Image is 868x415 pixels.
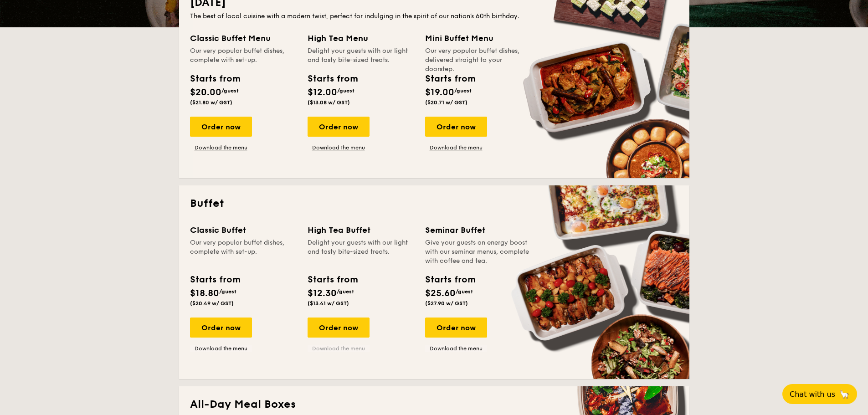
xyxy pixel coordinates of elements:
div: Classic Buffet Menu [190,32,297,45]
div: Seminar Buffet [425,224,532,236]
span: /guest [337,288,354,295]
span: $12.00 [308,87,337,98]
span: /guest [219,288,236,295]
span: /guest [454,87,472,94]
span: $12.30 [308,288,337,299]
div: Order now [425,117,487,137]
a: Download the menu [308,345,370,352]
div: Mini Buffet Menu [425,32,532,45]
div: Order now [190,117,252,137]
span: /guest [337,87,354,94]
div: Starts from [190,72,240,86]
span: /guest [221,87,239,94]
div: Order now [425,318,487,338]
div: High Tea Buffet [308,224,414,236]
div: The best of local cuisine with a modern twist, perfect for indulging in the spirit of our nation’... [190,12,678,21]
div: Give your guests an energy boost with our seminar menus, complete with coffee and tea. [425,238,532,266]
span: ($13.41 w/ GST) [308,300,349,307]
span: $25.60 [425,288,456,299]
div: Order now [308,117,370,137]
a: Download the menu [425,144,487,151]
div: Starts from [425,72,475,86]
div: Starts from [425,273,475,287]
span: ($13.08 w/ GST) [308,99,350,106]
span: $20.00 [190,87,221,98]
span: 🦙 [839,389,850,400]
div: Order now [190,318,252,338]
div: Starts from [190,273,240,287]
span: ($27.90 w/ GST) [425,300,468,307]
div: Our very popular buffet dishes, complete with set-up. [190,238,297,266]
div: Our very popular buffet dishes, complete with set-up. [190,46,297,65]
div: Delight your guests with our light and tasty bite-sized treats. [308,46,414,65]
div: Delight your guests with our light and tasty bite-sized treats. [308,238,414,266]
span: ($21.80 w/ GST) [190,99,232,106]
div: Starts from [308,273,357,287]
a: Download the menu [308,144,370,151]
span: /guest [456,288,473,295]
button: Chat with us🦙 [782,384,857,404]
span: $18.80 [190,288,219,299]
span: $19.00 [425,87,454,98]
span: Chat with us [790,390,835,399]
h2: Buffet [190,196,678,211]
div: Starts from [308,72,357,86]
a: Download the menu [190,144,252,151]
span: ($20.71 w/ GST) [425,99,467,106]
div: Classic Buffet [190,224,297,236]
span: ($20.49 w/ GST) [190,300,234,307]
a: Download the menu [190,345,252,352]
a: Download the menu [425,345,487,352]
h2: All-Day Meal Boxes [190,397,678,412]
div: Order now [308,318,370,338]
div: Our very popular buffet dishes, delivered straight to your doorstep. [425,46,532,65]
div: High Tea Menu [308,32,414,45]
